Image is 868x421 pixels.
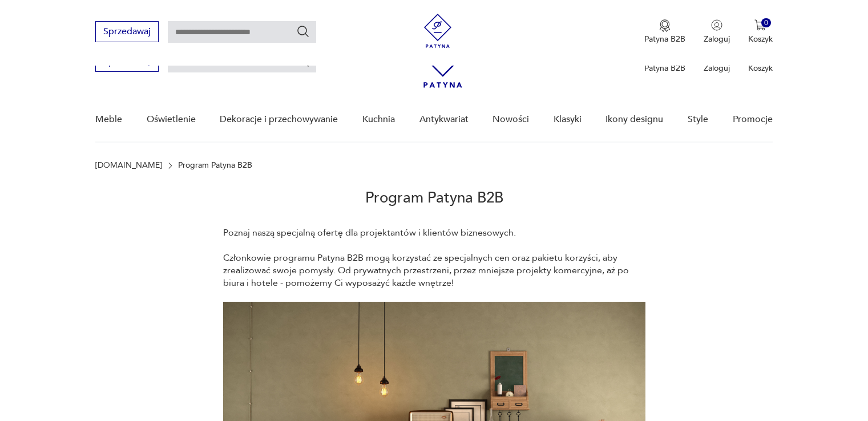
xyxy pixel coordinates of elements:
[748,34,773,44] p: Koszyk
[554,98,582,141] a: Klasyki
[748,63,773,74] p: Koszyk
[704,19,730,44] button: Zaloguj
[748,19,773,44] button: 0Koszyk
[644,19,685,44] a: Ikona medaluPatyna B2B
[95,98,122,141] a: Meble
[147,98,196,141] a: Oświetlenie
[296,25,310,38] button: Szukaj
[659,19,671,32] img: Ikona medalu
[688,98,708,141] a: Style
[223,226,645,239] p: Poznaj naszą specjalną ofertę dla projektantów i klientów biznesowych.
[733,98,773,141] a: Promocje
[220,98,338,141] a: Dekoracje i przechowywanie
[95,161,162,170] a: [DOMAIN_NAME]
[704,63,730,74] p: Zaloguj
[421,14,455,48] img: Patyna - sklep z meblami i dekoracjami vintage
[761,18,771,28] div: 0
[95,29,159,37] a: Sprzedawaj
[362,98,395,141] a: Kuchnia
[704,34,730,44] p: Zaloguj
[178,161,252,170] p: Program Patyna B2B
[754,19,766,31] img: Ikona koszyka
[644,34,685,44] p: Patyna B2B
[711,19,722,31] img: Ikonka użytkownika
[95,170,772,226] h2: Program Patyna B2B
[95,21,159,42] button: Sprzedawaj
[492,98,529,141] a: Nowości
[644,63,685,74] p: Patyna B2B
[644,19,685,44] button: Patyna B2B
[605,98,663,141] a: Ikony designu
[95,58,159,66] a: Sprzedawaj
[223,252,645,289] p: Członkowie programu Patyna B2B mogą korzystać ze specjalnych cen oraz pakietu korzyści, aby zreal...
[419,98,469,141] a: Antykwariat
